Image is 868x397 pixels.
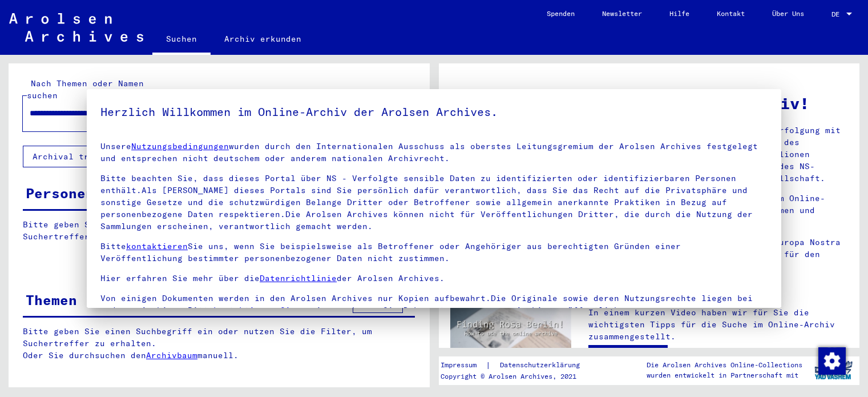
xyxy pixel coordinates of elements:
p: Hier erfahren Sie mehr über die der Arolsen Archives. [100,272,768,284]
div: Zustimmung ändern [818,347,845,374]
p: Von einigen Dokumenten werden in den Arolsen Archives nur Kopien aufbewahrt.Die Originale sowie d... [100,292,768,316]
p: Unsere wurden durch den Internationalen Ausschuss als oberstes Leitungsgremium der Arolsen Archiv... [100,141,768,165]
a: Nutzungsbedingungen [131,141,229,151]
a: Datenrichtlinie [260,273,337,283]
p: Bitte Sie uns, wenn Sie beispielsweise als Betroffener oder Angehöriger aus berechtigten Gründen ... [100,240,768,264]
a: kontaktieren Sie uns [213,305,316,315]
h5: Herzlich Willkommen im Online-Archiv der Arolsen Archives. [100,103,768,121]
p: Bitte beachten Sie, dass dieses Portal über NS - Verfolgte sensible Daten zu identifizierten oder... [100,173,768,232]
a: kontaktieren [126,241,188,251]
img: Zustimmung ändern [818,347,846,375]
